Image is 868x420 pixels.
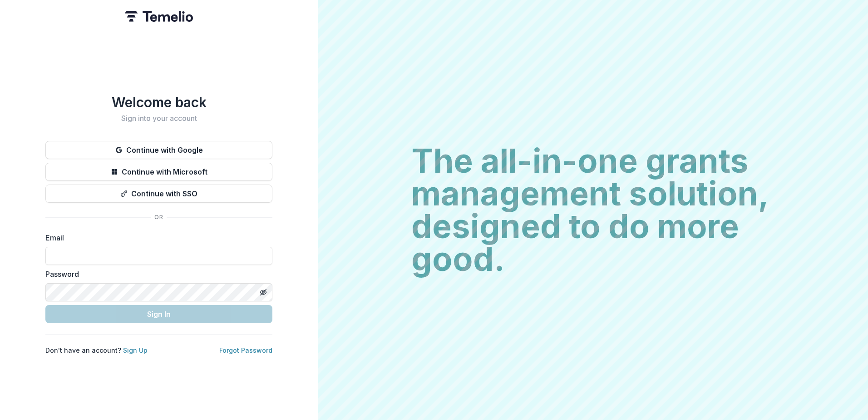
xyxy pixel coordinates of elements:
a: Sign Up [123,346,148,354]
label: Password [45,269,267,280]
button: Toggle password visibility [256,285,271,300]
a: Forgot Password [219,346,272,354]
p: Don't have an account? [45,345,148,355]
button: Continue with SSO [45,185,272,203]
label: Email [45,232,267,243]
button: Continue with Microsoft [45,163,272,181]
h1: Welcome back [45,94,272,110]
button: Sign In [45,305,272,323]
img: Temelio [125,11,193,22]
button: Continue with Google [45,141,272,159]
h2: Sign into your account [45,114,272,123]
